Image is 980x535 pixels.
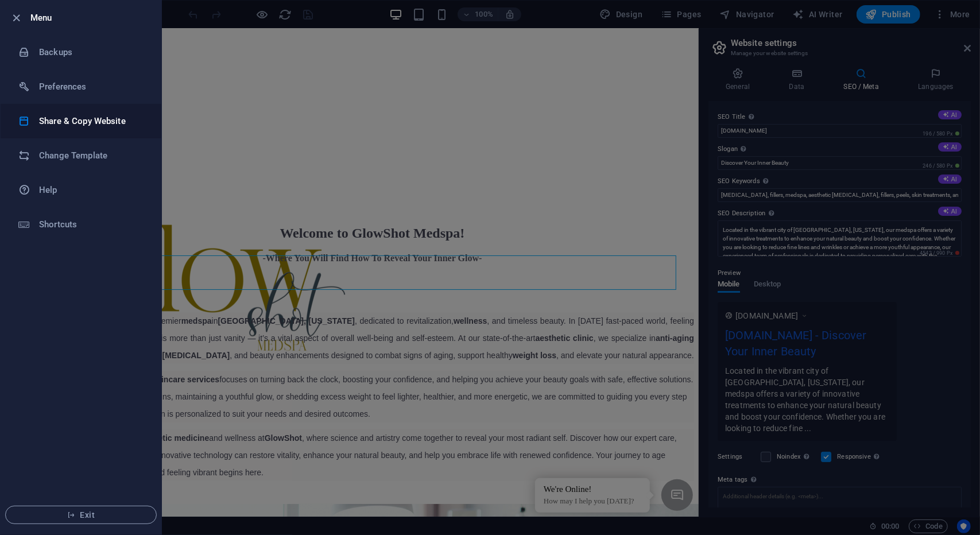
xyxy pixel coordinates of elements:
span: Exit [15,510,147,520]
h6: Preferences [39,80,145,94]
h6: Share & Copy Website [39,114,145,128]
h6: Help [39,183,145,197]
a: Help [1,173,161,207]
p: How may I help you [DATE]? [498,468,595,478]
span: Chat Widget [615,451,647,482]
h6: Change Template [39,149,145,162]
button: Exit [5,506,157,524]
div: We're Online! [498,455,595,467]
h6: Shortcuts [39,218,145,231]
h6: Backups [39,45,145,59]
h6: Menu [30,11,152,25]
